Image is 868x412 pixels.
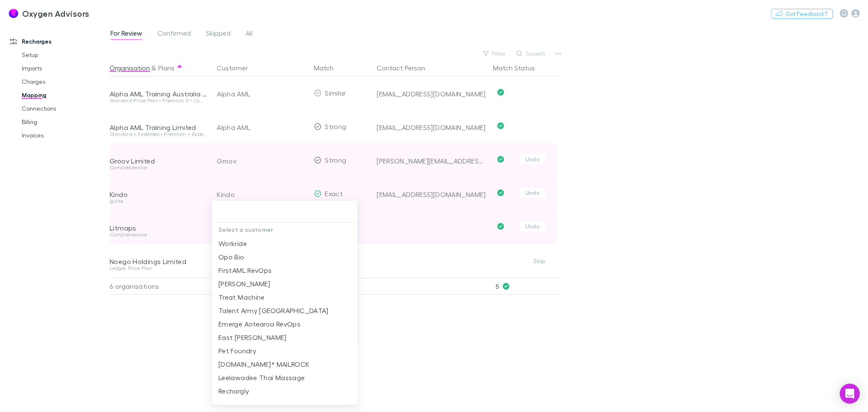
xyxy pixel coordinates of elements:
li: Workride [212,237,357,250]
li: Pet Foundry [212,344,357,358]
li: Opo Bio [212,250,357,264]
div: Open Intercom Messenger [840,383,860,404]
li: Talent Army Wellington [212,398,357,411]
li: Treat Machine [212,290,357,304]
li: [PERSON_NAME] [212,277,357,290]
li: Emerge Aotearoa RevOps [212,317,357,331]
li: Rechargly [212,384,357,398]
li: East [PERSON_NAME] [212,331,357,344]
li: FirstAML RevOps [212,264,357,277]
li: [DOMAIN_NAME]* MAILROCK [212,358,357,371]
p: Select a customer [212,223,357,237]
li: Talent Army [GEOGRAPHIC_DATA] [212,304,357,317]
li: Leelawadee Thai Massage [212,371,357,384]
